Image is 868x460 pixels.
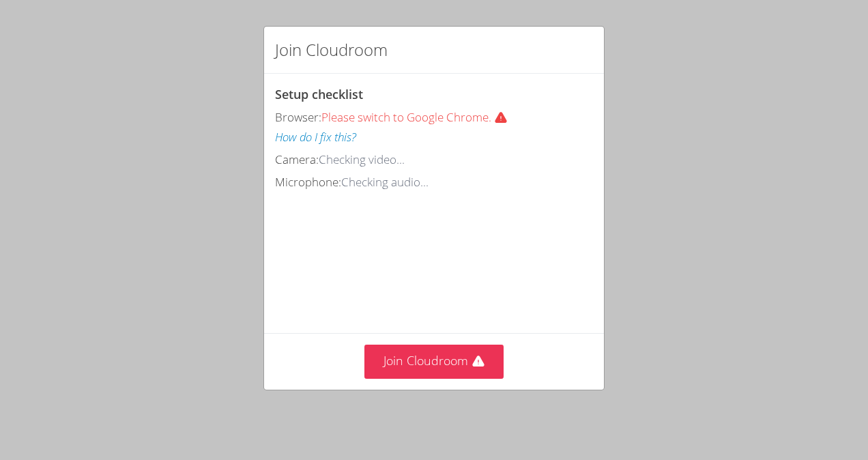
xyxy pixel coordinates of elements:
span: Checking video... [319,152,405,167]
span: Please switch to Google Chrome. [321,109,513,125]
span: Browser: [275,109,321,125]
span: Setup checklist [275,86,363,102]
button: Join Cloudroom [364,345,504,378]
span: Camera: [275,152,319,167]
span: Checking audio... [341,174,429,190]
span: Microphone: [275,174,341,190]
h2: Join Cloudroom [275,38,388,62]
button: How do I fix this? [275,128,356,147]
